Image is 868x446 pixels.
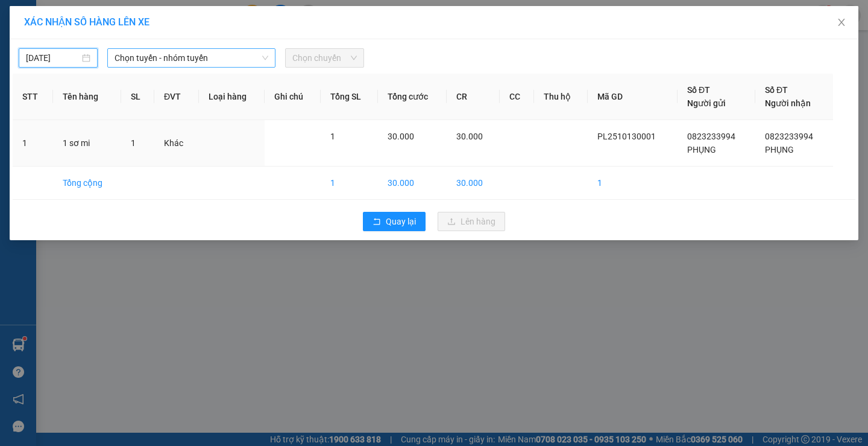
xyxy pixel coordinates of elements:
[837,18,846,27] span: close
[500,74,535,120] th: CC
[687,85,710,95] span: Số ĐT
[131,138,136,148] span: 1
[378,167,447,200] td: 30.000
[363,212,426,231] button: rollbackQuay lại
[321,74,379,120] th: Tổng SL
[765,145,794,155] span: PHỤNG
[438,212,505,231] button: uploadLên hàng
[765,132,813,141] span: 0823233994
[687,98,726,108] span: Người gửi
[13,74,53,120] th: STT
[373,217,381,227] span: rollback
[154,120,199,167] td: Khác
[53,120,121,167] td: 1 sơ mi
[53,167,121,200] td: Tổng cộng
[262,54,269,62] span: down
[115,49,268,67] span: Chọn tuyến - nhóm tuyến
[69,44,79,54] span: phone
[154,74,199,120] th: ĐVT
[69,29,79,39] span: environment
[53,74,121,120] th: Tên hàng
[5,42,230,57] li: 02839.63.63.63
[687,132,735,141] span: 0823233994
[199,74,265,120] th: Loại hàng
[447,167,500,200] td: 30.000
[5,75,163,95] b: GỬI : VP Phước Long
[26,51,80,65] input: 13/10/2025
[825,6,858,40] button: Close
[386,215,416,228] span: Quay lại
[5,27,230,42] li: 85 [PERSON_NAME]
[534,74,588,120] th: Thu hộ
[378,74,447,120] th: Tổng cước
[24,16,149,28] span: XÁC NHẬN SỐ HÀNG LÊN XE
[456,132,483,141] span: 30.000
[765,85,788,95] span: Số ĐT
[321,167,379,200] td: 1
[330,132,335,141] span: 1
[765,98,811,108] span: Người nhận
[447,74,500,120] th: CR
[388,132,414,141] span: 30.000
[588,167,678,200] td: 1
[69,8,171,23] b: [PERSON_NAME]
[265,74,320,120] th: Ghi chú
[588,74,678,120] th: Mã GD
[687,145,716,155] span: PHỤNG
[292,49,357,67] span: Chọn chuyến
[121,74,154,120] th: SL
[13,120,53,167] td: 1
[597,132,656,141] span: PL2510130001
